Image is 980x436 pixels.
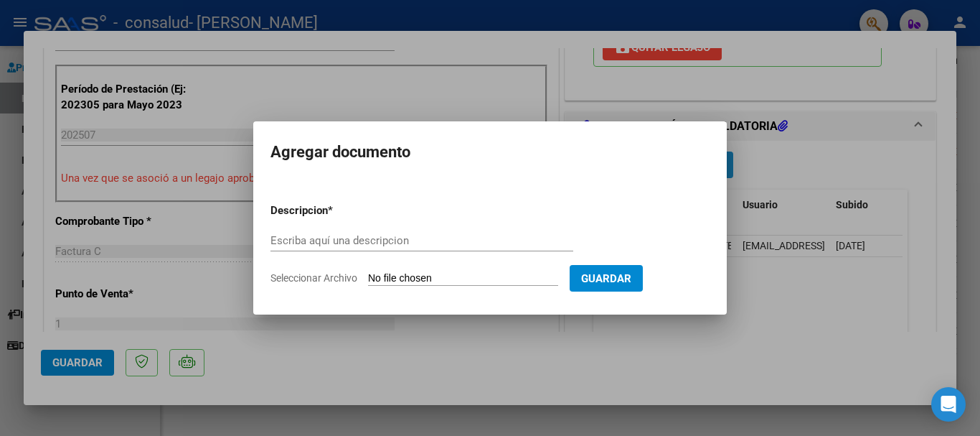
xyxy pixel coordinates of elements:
[581,272,631,285] span: Guardar
[270,272,357,284] span: Seleccionar Archivo
[270,139,710,166] h2: Agregar documento
[270,203,402,219] p: Descripcion
[570,265,643,292] button: Guardar
[931,387,966,422] div: Open Intercom Messenger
